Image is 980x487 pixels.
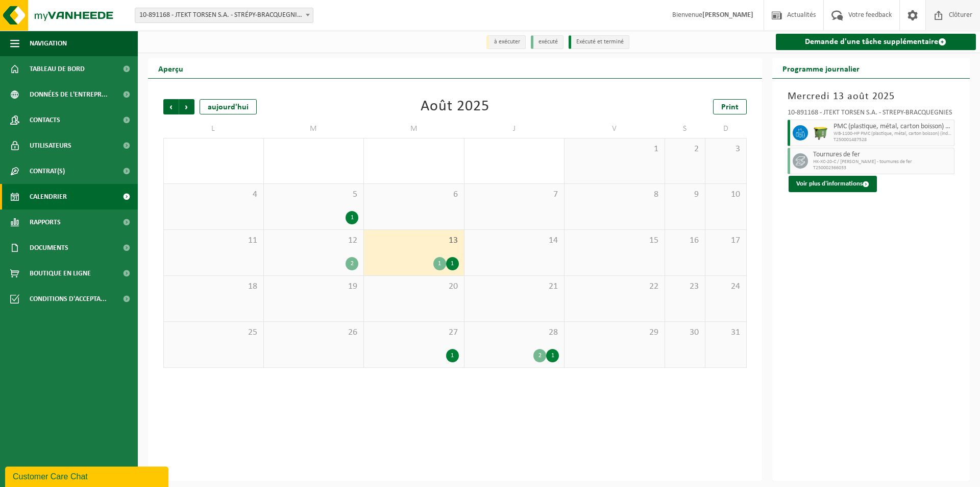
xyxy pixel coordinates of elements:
h2: Programme journalier [772,58,870,78]
span: Contrat(s) [30,158,65,184]
span: 7 [470,189,559,200]
span: 9 [670,189,700,200]
span: 25 [169,327,258,338]
strong: [PERSON_NAME] [702,11,753,19]
span: Calendrier [30,184,67,210]
div: 1 [346,211,358,224]
a: Print [713,99,747,114]
div: 2 [533,349,546,362]
div: Août 2025 [421,99,489,114]
span: 30 [670,327,700,338]
td: J [464,120,565,138]
td: V [565,120,665,138]
div: 1 [433,257,446,270]
span: 16 [670,235,700,246]
td: M [364,120,464,138]
img: WB-1100-HPE-GN-50 [813,125,828,141]
span: 12 [269,235,359,246]
span: Précédent [163,99,179,114]
span: 31 [710,327,741,338]
td: S [665,120,706,138]
h2: Aperçu [148,58,193,78]
td: M [264,120,364,138]
span: 13 [369,235,459,246]
span: Rapports [30,210,61,235]
div: aujourd'hui [200,99,257,114]
span: HK-XC-20-C / [PERSON_NAME] - tournures de fer [813,159,952,165]
span: 6 [369,189,459,200]
h3: Mercredi 13 août 2025 [788,89,955,104]
span: 26 [269,327,359,338]
span: 1 [570,144,659,155]
span: Tournures de fer [813,151,952,159]
div: 2 [346,257,358,270]
span: 10-891168 - JTEKT TORSEN S.A. - STRÉPY-BRACQUEGNIES [135,8,313,22]
span: PMC (plastique, métal, carton boisson) (industriel) [834,123,952,131]
li: à exécuter [486,35,526,49]
span: 28 [470,327,559,338]
li: Exécuté et terminé [569,35,629,49]
li: exécuté [531,35,563,49]
span: 10 [710,189,741,200]
span: 18 [169,281,258,292]
span: 21 [470,281,559,292]
span: 10-891168 - JTEKT TORSEN S.A. - STRÉPY-BRACQUEGNIES [135,8,313,23]
span: 5 [269,189,359,200]
span: Documents [30,235,68,261]
span: 14 [470,235,559,246]
span: 19 [269,281,359,292]
span: 27 [369,327,459,338]
span: T250002366033 [813,165,952,171]
div: 1 [446,257,459,270]
td: D [705,120,746,138]
span: 4 [169,189,258,200]
span: Conditions d'accepta... [30,286,107,312]
span: Tableau de bord [30,56,85,82]
span: 24 [710,281,741,292]
a: Demande d'une tâche supplémentaire [776,34,976,50]
span: 15 [570,235,659,246]
span: T250001487528 [834,137,952,143]
div: 1 [446,349,459,362]
span: 17 [710,235,741,246]
span: Print [721,103,739,111]
span: Suivant [179,99,194,114]
div: 10-891168 - JTEKT TORSEN S.A. - STRÉPY-BRACQUEGNIES [788,109,955,120]
div: 1 [546,349,559,362]
span: WB-1100-HP PMC (plastique, métal, carton boisson) (industrie [834,131,952,137]
span: Boutique en ligne [30,261,91,286]
span: 22 [570,281,659,292]
span: 23 [670,281,700,292]
span: 3 [710,144,741,155]
span: 11 [169,235,258,246]
td: L [163,120,264,138]
span: 2 [670,144,700,155]
span: 8 [570,189,659,200]
span: 29 [570,327,659,338]
span: Données de l'entrepr... [30,82,108,107]
span: Navigation [30,31,67,56]
span: 20 [369,281,459,292]
span: Contacts [30,107,60,133]
button: Voir plus d'informations [789,176,877,192]
span: Utilisateurs [30,133,71,158]
iframe: chat widget [5,465,170,487]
